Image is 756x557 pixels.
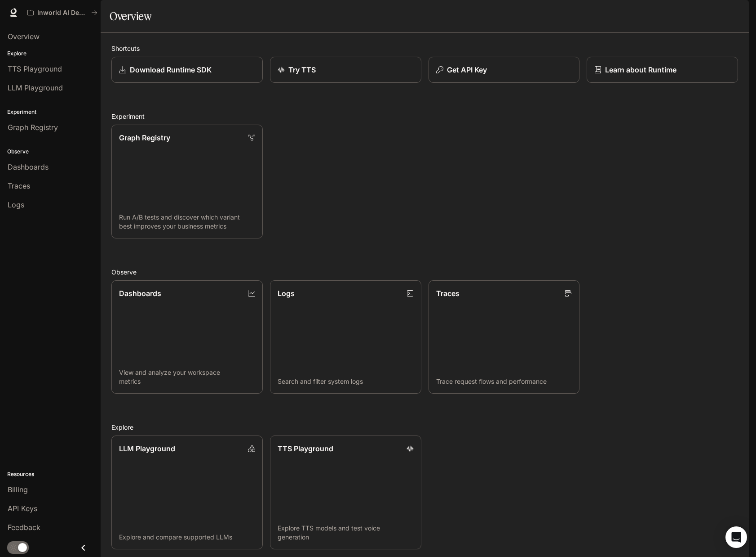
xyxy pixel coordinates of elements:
p: Graph Registry [119,132,170,143]
button: All workspaces [23,4,102,22]
p: Explore and compare supported LLMs [119,533,255,542]
a: Download Runtime SDK [111,57,263,83]
p: TTS Playground [278,443,333,454]
p: Download Runtime SDK [130,64,212,75]
h2: Experiment [111,112,738,121]
p: View and analyze your workspace metrics [119,368,255,386]
a: Try TTS [270,57,421,83]
a: Graph RegistryRun A/B tests and discover which variant best improves your business metrics [111,125,263,238]
p: Search and filter system logs [278,377,414,386]
p: Trace request flows and performance [436,377,572,386]
p: Learn about Runtime [605,64,676,75]
div: Open Intercom Messenger [725,526,747,548]
a: DashboardsView and analyze your workspace metrics [111,280,263,394]
p: Dashboards [119,288,161,299]
p: Logs [278,288,295,299]
p: Get API Key [447,64,487,75]
a: TTS PlaygroundExplore TTS models and test voice generation [270,436,421,549]
a: TracesTrace request flows and performance [429,280,580,394]
p: Inworld AI Demos [37,9,88,17]
p: LLM Playground [119,443,175,454]
a: LogsSearch and filter system logs [270,280,421,394]
a: LLM PlaygroundExplore and compare supported LLMs [111,436,263,549]
button: Get API Key [429,57,580,83]
h2: Shortcuts [111,44,738,53]
p: Try TTS [288,64,316,75]
p: Run A/B tests and discover which variant best improves your business metrics [119,213,255,231]
h2: Explore [111,422,738,432]
p: Traces [436,288,460,299]
a: Learn about Runtime [587,57,738,83]
h2: Observe [111,267,738,277]
h1: Overview [110,7,151,25]
p: Explore TTS models and test voice generation [278,524,414,542]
